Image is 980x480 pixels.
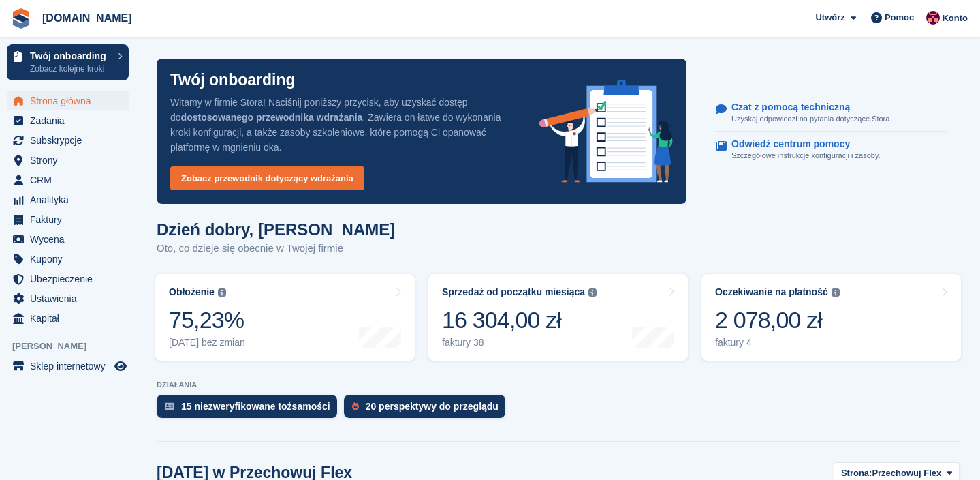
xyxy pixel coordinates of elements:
p: Odwiedź centrum pomocy [731,138,870,150]
a: Oczekiwanie na płatność 2 078,00 zł faktury 4 [701,274,961,361]
div: 75,23% [169,306,245,334]
a: Zobacz przewodnik dotyczący wdrażania [170,166,364,190]
p: DZIAŁANIA [157,380,960,389]
h1: Dzień dobry, [PERSON_NAME] [157,220,395,239]
img: Mateusz Kacwin [926,11,940,25]
span: Strony [30,151,112,170]
div: faktury 4 [715,337,840,348]
img: verify_identity-adf6edd0f0f0b5bbfe63781bf79b02c33cf7c696d77639b501bdc392416b5a36.svg [165,402,174,410]
a: Odwiedź centrum pomocy Szczegółowe instrukcje konfiguracji i zasoby. [716,132,947,168]
a: menu [7,230,129,249]
div: faktury 38 [442,337,597,348]
span: Wycena [30,230,112,249]
a: menu [7,269,129,288]
a: 20 perspektywy do przeglądu [344,395,512,425]
div: Obłożenie [169,286,215,298]
a: menu [7,357,129,376]
div: 15 niezweryfikowane tożsamości [181,401,330,412]
img: stora-icon-8386f47178a22dfd0bd8f6a31ec36ba5ce8667c1dd55bd0f319d3a0aa187defe.svg [11,8,31,29]
a: menu [7,190,129,209]
a: Podgląd sklepu [112,358,129,374]
span: Strona: [841,466,872,480]
a: menu [7,131,129,150]
img: icon-info-grey-7440780725fd019a000dd9b08b2336e03edf1995a4989e88bcd33f0948082b44.svg [832,288,840,297]
span: Zadania [30,111,112,130]
span: Subskrypcje [30,131,112,150]
p: Uzyskaj odpowiedzi na pytania dotyczące Stora. [731,113,891,125]
div: Oczekiwanie na płatność [715,286,828,298]
span: Ubezpieczenie [30,269,112,288]
p: Oto, co dzieje się obecnie w Twojej firmie [157,241,395,256]
div: 16 304,00 zł [442,306,597,334]
div: 20 perspektywy do przeglądu [366,401,499,412]
p: Twój onboarding [170,72,296,88]
span: Faktury [30,210,112,229]
span: Konto [942,12,968,25]
div: 2 078,00 zł [715,306,840,334]
a: menu [7,210,129,229]
span: CRM [30,170,112,190]
span: Utwórz [815,11,844,25]
a: menu [7,250,129,269]
p: Twój onboarding [30,51,111,61]
a: menu [7,151,129,170]
div: [DATE] bez zmian [169,337,245,348]
img: icon-info-grey-7440780725fd019a000dd9b08b2336e03edf1995a4989e88bcd33f0948082b44.svg [588,288,597,297]
p: Czat z pomocą techniczną [731,102,881,113]
span: Strona główna [30,91,112,110]
span: Pomoc [885,11,914,25]
a: Obłożenie 75,23% [DATE] bez zmian [155,274,415,361]
span: Analityka [30,190,112,209]
a: menu [7,111,129,130]
p: Zobacz kolejne kroki [30,63,111,75]
a: Czat z pomocą techniczną Uzyskaj odpowiedzi na pytania dotyczące Stora. [716,95,947,132]
img: prospect-51fa495bee0391a8d652442698ab0144808aea92771e9ea1ae160a38d050c398.svg [352,402,359,410]
span: Kupony [30,250,112,269]
span: Kapitał [30,309,112,328]
img: icon-info-grey-7440780725fd019a000dd9b08b2336e03edf1995a4989e88bcd33f0948082b44.svg [218,288,226,297]
p: Szczegółowe instrukcje konfiguracji i zasoby. [731,150,881,162]
a: 15 niezweryfikowane tożsamości [157,395,344,425]
a: [DOMAIN_NAME] [37,7,138,29]
a: menu [7,309,129,328]
a: Twój onboarding Zobacz kolejne kroki [7,44,129,80]
a: menu [7,170,129,190]
a: Sprzedaż od początku miesiąca 16 304,00 zł faktury 38 [428,274,688,361]
a: menu [7,91,129,110]
p: Witamy w firmie Stora! Naciśnij poniższy przycisk, aby uzyskać dostęp do . Zawiera on łatwe do wy... [170,95,518,155]
span: Sklep internetowy [30,357,112,376]
span: [PERSON_NAME] [12,340,136,353]
span: Ustawienia [30,289,112,308]
span: Przechowuj Flex [872,466,941,480]
div: Sprzedaż od początku miesiąca [442,286,585,298]
img: onboarding-info-6c161a55d2c0e0a8cae90662b2fe09162a5109e8cc188191df67fb4f79e88e88.svg [539,80,673,183]
strong: dostosowanego przewodnika wdrażania [181,112,363,123]
a: menu [7,289,129,308]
